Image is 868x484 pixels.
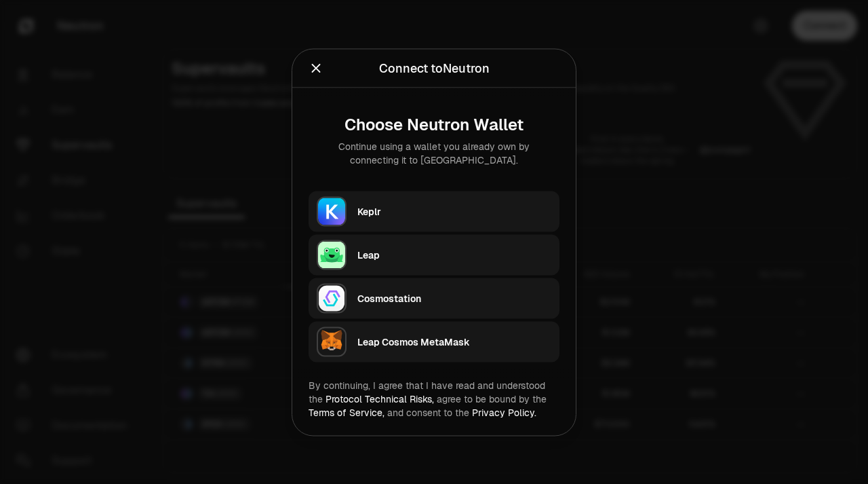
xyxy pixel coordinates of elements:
[309,406,384,418] a: Terms of Service,
[357,291,551,305] div: Cosmostation
[309,191,559,231] button: KeplrKeplr
[317,196,347,226] img: Keplr
[472,406,536,418] a: Privacy Policy.
[319,115,549,134] div: Choose Neutron Wallet
[325,392,434,405] a: Protocol Technical Risks,
[357,204,551,218] div: Keplr
[379,58,490,77] div: Connect to Neutron
[357,248,551,261] div: Leap
[357,335,551,348] div: Leap Cosmos MetaMask
[317,283,347,313] img: Cosmostation
[317,327,347,356] img: Leap Cosmos MetaMask
[309,58,323,77] button: Close
[309,378,559,419] div: By continuing, I agree that I have read and understood the agree to be bound by the and consent t...
[319,139,549,166] div: Continue using a wallet you already own by connecting it to [GEOGRAPHIC_DATA].
[309,278,559,318] button: CosmostationCosmostation
[309,234,559,275] button: LeapLeap
[317,240,347,269] img: Leap
[309,321,559,362] button: Leap Cosmos MetaMaskLeap Cosmos MetaMask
